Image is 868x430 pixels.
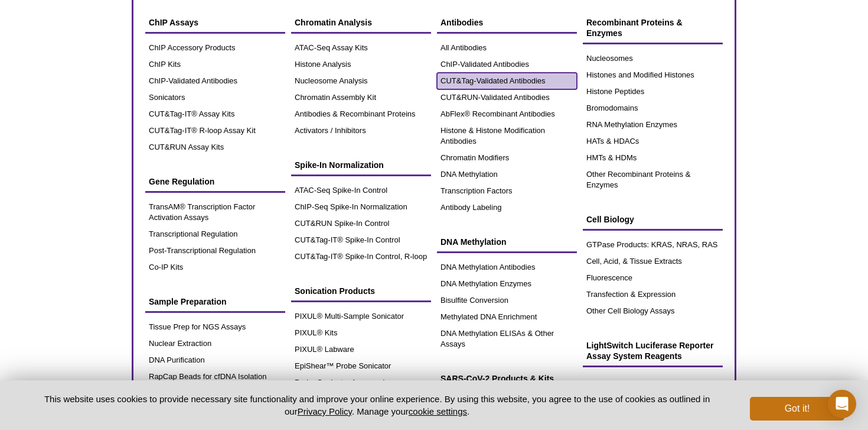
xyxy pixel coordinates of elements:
[145,73,285,89] a: ChIP-Validated Antibodies
[437,309,577,325] a: Methylated DNA Enrichment
[437,11,577,34] a: Antibodies
[583,100,723,117] a: Bromodomains
[437,89,577,106] a: CUT&RUN-Validated Antibodies
[437,122,577,150] a: Histone & Histone Modification Antibodies
[295,286,375,296] span: Sonication Products
[295,18,372,27] span: Chromatin Analysis
[291,89,431,106] a: Chromatin Assembly Kit
[437,106,577,122] a: AbFlex® Recombinant Antibodies
[583,150,723,166] a: HMTs & HDMs
[145,122,285,139] a: CUT&Tag-IT® R-loop Assay Kit
[586,215,634,224] span: Cell Biology
[437,292,577,309] a: Bisulfite Conversion
[437,56,577,73] a: ChIP-Validated Antibodies
[583,334,723,367] a: LightSwitch Luciferase Reporter Assay System Reagents
[440,18,483,27] span: Antibodies
[291,182,431,199] a: ATAC-Seq Spike-In Control
[291,358,431,374] a: EpiShear™ Probe Sonicator
[437,150,577,166] a: Chromatin Modifiers
[145,106,285,122] a: CUT&Tag-IT® Assay Kits
[437,40,577,56] a: All Antibodies
[145,40,285,56] a: ChIP Accessory Products
[145,226,285,243] a: Transcriptional Regulation
[149,297,227,306] span: Sample Preparation
[145,56,285,73] a: ChIP Kits
[583,117,723,133] a: RNA Methylation Enzymes
[583,50,723,67] a: Nucleosomes
[828,390,856,418] div: Open Intercom Messenger
[291,40,431,56] a: ATAC-Seq Assay Kits
[149,18,198,27] span: ChIP Assays
[583,270,723,286] a: Fluorescence
[583,303,723,319] a: Other Cell Biology Assays
[24,393,730,418] p: This website uses cookies to provide necessary site functionality and improve your online experie...
[437,199,577,216] a: Antibody Labeling
[583,83,723,100] a: Histone Peptides
[298,406,352,416] a: Privacy Policy
[583,208,723,231] a: Cell Biology
[583,253,723,270] a: Cell, Acid, & Tissue Extracts
[291,374,431,391] a: Probe Sonicator Accessories
[291,280,431,302] a: Sonication Products
[437,367,577,390] a: SARS-CoV-2 Products & Kits
[145,170,285,193] a: Gene Regulation
[291,215,431,232] a: CUT&RUN Spike-In Control
[291,199,431,215] a: ChIP-Seq Spike-In Normalization
[291,341,431,358] a: PIXUL® Labware
[291,122,431,139] a: Activators / Inhibitors
[437,73,577,89] a: CUT&Tag-Validated Antibodies
[145,89,285,106] a: Sonicators
[145,319,285,335] a: Tissue Prep for NGS Assays
[440,237,506,247] span: DNA Methylation
[145,352,285,368] a: DNA Purification
[145,259,285,276] a: Co-IP Kits
[409,406,467,416] button: cookie settings
[750,397,844,421] button: Got it!
[145,139,285,156] a: CUT&RUN Assay Kits
[586,341,713,361] span: LightSwitch Luciferase Reporter Assay System Reagents
[145,290,285,313] a: Sample Preparation
[440,374,554,383] span: SARS-CoV-2 Products & Kits
[291,308,431,325] a: PIXUL® Multi-Sample Sonicator
[291,325,431,341] a: PIXUL® Kits
[291,248,431,265] a: CUT&Tag-IT® Spike-In Control, R-loop
[583,133,723,150] a: HATs & HDACs
[145,11,285,34] a: ChIP Assays
[437,259,577,276] a: DNA Methylation Antibodies
[437,183,577,199] a: Transcription Factors
[291,11,431,34] a: Chromatin Analysis
[437,325,577,353] a: DNA Methylation ELISAs & Other Assays
[295,160,384,170] span: Spike-In Normalization
[583,237,723,253] a: GTPase Products: KRAS, NRAS, RAS
[291,106,431,122] a: Antibodies & Recombinant Proteins
[291,154,431,176] a: Spike-In Normalization
[145,199,285,226] a: TransAM® Transcription Factor Activation Assays
[583,166,723,193] a: Other Recombinant Proteins & Enzymes
[583,11,723,44] a: Recombinant Proteins & Enzymes
[583,67,723,83] a: Histones and Modified Histones
[437,166,577,183] a: DNA Methylation
[145,335,285,352] a: Nuclear Extraction
[291,232,431,248] a: CUT&Tag-IT® Spike-In Control
[437,276,577,292] a: DNA Methylation Enzymes
[291,56,431,73] a: Histone Analysis
[291,73,431,89] a: Nucleosome Analysis
[586,18,683,38] span: Recombinant Proteins & Enzymes
[145,368,285,385] a: RapCap Beads for cfDNA Isolation
[583,286,723,303] a: Transfection & Expression
[149,177,214,186] span: Gene Regulation
[437,231,577,253] a: DNA Methylation
[145,243,285,259] a: Post-Transcriptional Regulation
